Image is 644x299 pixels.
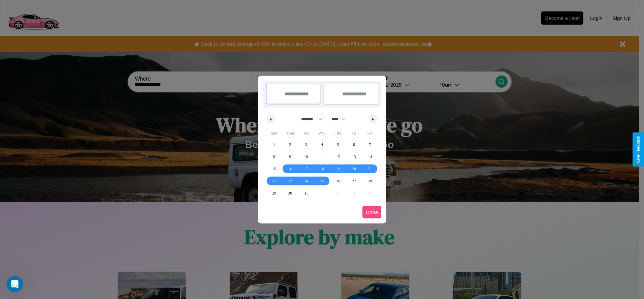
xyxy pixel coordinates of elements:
[346,128,362,139] span: Fri
[330,163,346,175] button: 19
[289,151,291,163] span: 9
[353,139,355,151] span: 6
[346,151,362,163] button: 13
[368,151,372,163] span: 14
[362,175,378,187] button: 28
[368,175,372,187] span: 28
[282,139,298,151] button: 2
[288,175,292,187] span: 23
[298,128,314,139] span: Tue
[272,187,276,199] span: 29
[298,175,314,187] button: 24
[337,139,339,151] span: 5
[298,163,314,175] button: 17
[282,151,298,163] button: 9
[330,175,346,187] button: 26
[336,151,340,163] span: 12
[336,175,340,187] span: 26
[7,276,23,292] iframe: Intercom live chat
[304,187,308,199] span: 31
[320,175,324,187] span: 25
[282,175,298,187] button: 23
[346,139,362,151] button: 6
[346,175,362,187] button: 27
[320,151,324,163] span: 11
[282,187,298,199] button: 30
[362,139,378,151] button: 7
[304,151,308,163] span: 10
[362,128,378,139] span: Sat
[282,163,298,175] button: 16
[362,151,378,163] button: 14
[266,151,282,163] button: 8
[266,139,282,151] button: 1
[282,128,298,139] span: Mon
[346,163,362,175] button: 20
[266,187,282,199] button: 29
[369,139,371,151] span: 7
[273,139,275,151] span: 1
[314,175,330,187] button: 25
[266,175,282,187] button: 22
[636,136,641,163] div: Give Feedback
[288,187,292,199] span: 30
[352,151,356,163] span: 13
[266,128,282,139] span: Sun
[289,139,291,151] span: 2
[352,175,356,187] span: 27
[298,187,314,199] button: 31
[288,163,292,175] span: 16
[314,151,330,163] button: 11
[304,175,308,187] span: 24
[330,128,346,139] span: Thu
[314,128,330,139] span: Wed
[266,163,282,175] button: 15
[336,163,340,175] span: 19
[330,151,346,163] button: 12
[314,163,330,175] button: 18
[272,175,276,187] span: 22
[314,139,330,151] button: 4
[272,163,276,175] span: 15
[321,139,323,151] span: 4
[305,139,307,151] span: 3
[298,151,314,163] button: 10
[362,206,381,218] button: Done
[273,151,275,163] span: 8
[320,163,324,175] span: 18
[304,163,308,175] span: 17
[352,163,356,175] span: 20
[330,139,346,151] button: 5
[298,139,314,151] button: 3
[368,163,372,175] span: 21
[362,163,378,175] button: 21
